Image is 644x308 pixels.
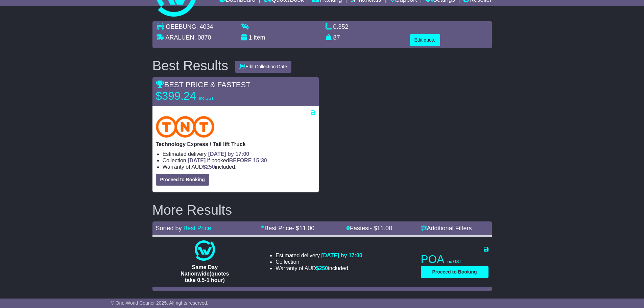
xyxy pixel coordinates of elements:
[184,225,211,232] a: Best Price
[156,80,251,89] span: BEST PRICE & FASTEST
[421,266,488,278] button: Proceed to Booking
[194,34,211,41] span: , 0870
[156,116,215,138] img: TNT Domestic: Technology Express / Tail lift Truck
[333,34,340,41] span: 87
[206,164,215,170] span: 250
[319,265,328,271] span: 250
[199,96,214,101] span: inc GST
[276,259,362,265] li: Collection
[196,23,213,30] span: , 4034
[111,300,209,306] span: © One World Courier 2025. All rights reserved.
[149,58,232,73] div: Best Results
[181,264,229,283] span: Same Day Nationwide(quotes take 0.5-1 hour)
[292,225,314,232] span: - $
[156,225,182,232] span: Sorted by
[163,151,315,157] li: Estimated delivery
[156,174,209,186] button: Proceed to Booking
[163,157,315,164] li: Collection
[276,265,362,271] li: Warranty of AUD included.
[163,164,315,170] li: Warranty of AUD included.
[203,164,215,170] span: $
[370,225,392,232] span: - $
[166,23,196,30] span: GEEBUNG
[166,34,194,41] span: ARALUEN
[299,225,314,232] span: 11.00
[321,253,362,258] span: [DATE] by 17:00
[195,240,215,261] img: One World Courier: Same Day Nationwide(quotes take 0.5-1 hour)
[333,23,349,30] span: 0.352
[421,253,488,266] p: POA
[316,265,328,271] span: $
[346,225,392,232] a: Fastest- $11.00
[235,61,291,73] button: Edit Collection Date
[188,158,206,163] span: [DATE]
[152,203,492,217] h2: More Results
[410,34,440,46] button: Edit quote
[156,89,240,103] p: $399.24
[253,158,267,163] span: 15:30
[254,34,265,41] span: item
[229,158,252,163] span: BEFORE
[261,225,314,232] a: Best Price- $11.00
[208,151,249,157] span: [DATE] by 17:00
[249,34,252,41] span: 1
[156,141,315,147] p: Technology Express / Tail lift Truck
[447,259,461,264] span: inc GST
[421,225,472,232] a: Additional Filters
[276,252,362,259] li: Estimated delivery
[377,225,392,232] span: 11.00
[188,158,267,163] span: if booked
